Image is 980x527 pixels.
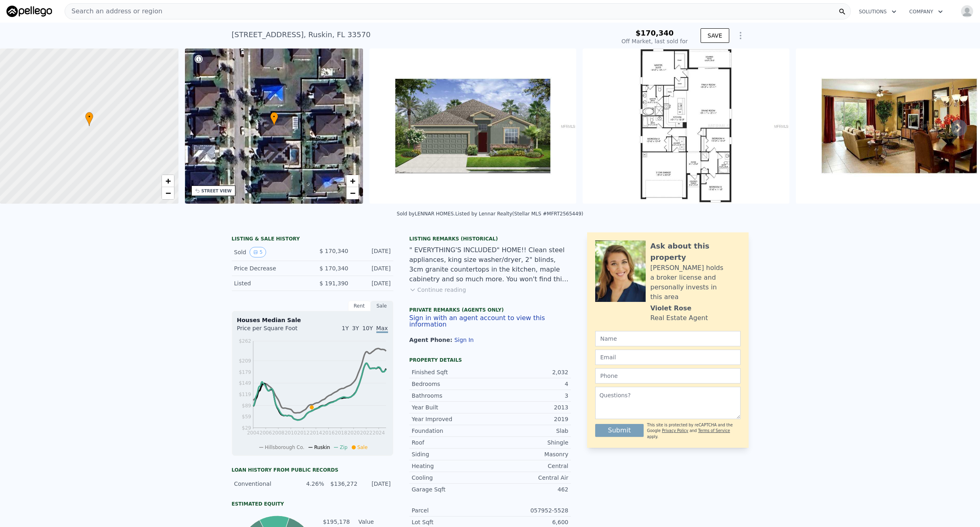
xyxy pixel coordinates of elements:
[412,438,490,447] div: Roof
[376,325,388,333] span: Max
[319,265,348,272] span: $ 170,340
[270,113,278,120] span: •
[201,188,232,194] div: STREET VIEW
[647,422,740,440] div: This site is protected by reCAPTCHA and the Google and apply.
[490,506,569,514] div: 057952-5528
[490,368,569,376] div: 2,032
[234,247,306,257] div: Sold
[232,29,371,40] div: [STREET_ADDRESS] , Ruskin , FL 33570
[234,279,306,287] div: Listed
[369,48,576,204] img: Sale: 32170692 Parcel: 51242252
[409,286,466,294] button: Continue reading
[595,331,741,346] input: Name
[239,392,251,397] tspan: $119
[362,480,390,488] div: [DATE]
[412,368,490,376] div: Finished Sqft
[412,415,490,423] div: Year Improved
[409,245,571,284] div: " EVERYTHING'S INCLUDED" HOME!! Clean steel appliances, king size washer/dryer, 2" blinds, 3cm gr...
[651,263,741,302] div: [PERSON_NAME] holds a broker license and personally invests in this area
[595,368,741,384] input: Phone
[360,430,372,436] tspan: 2022
[371,301,393,311] div: Sale
[372,430,385,436] tspan: 2024
[234,480,291,488] div: Conventional
[651,313,708,323] div: Real Estate Agent
[242,414,251,419] tspan: $59
[296,480,324,488] div: 4.26%
[409,307,571,315] div: Private Remarks (Agents Only)
[662,428,688,433] a: Privacy Policy
[162,187,174,199] a: Zoom out
[490,474,569,482] div: Central Air
[698,428,730,433] a: Terms of Service
[852,4,903,19] button: Solutions
[409,236,571,242] div: Listing Remarks (Historical)
[455,211,583,217] div: Listed by Lennar Realty (Stellar MLS #MFRT2565449)
[6,6,52,17] img: Pellego
[490,485,569,493] div: 462
[347,430,360,436] tspan: 2020
[357,517,393,526] td: Value
[239,380,251,386] tspan: $149
[397,211,455,217] div: Sold by LENNAR HOMES .
[412,462,490,470] div: Heating
[247,430,259,436] tspan: 2004
[412,518,490,526] div: Lot Sqft
[621,37,688,45] div: Off Market, last sold for
[409,357,571,363] div: Property details
[239,369,251,375] tspan: $179
[583,48,789,204] img: Sale: 32170692 Parcel: 51242252
[342,325,348,331] span: 1Y
[242,403,251,409] tspan: $89
[165,176,170,186] span: +
[490,427,569,435] div: Slab
[234,264,306,272] div: Price Decrease
[314,445,330,450] span: Ruskin
[636,29,674,37] span: $170,340
[412,450,490,458] div: Siding
[259,430,272,436] tspan: 2006
[490,392,569,400] div: 3
[412,506,490,514] div: Parcel
[903,4,949,19] button: Company
[357,445,368,450] span: Sale
[651,304,692,313] div: Violet Rose
[490,403,569,411] div: 2013
[454,337,474,343] button: Sign In
[490,415,569,423] div: 2019
[355,264,391,272] div: [DATE]
[412,474,490,482] div: Cooling
[961,5,974,18] img: avatar
[350,188,355,198] span: −
[490,462,569,470] div: Central
[651,240,741,263] div: Ask about this property
[319,280,348,287] span: $ 191,390
[272,430,284,436] tspan: 2008
[701,28,729,43] button: SAVE
[412,380,490,388] div: Bedrooms
[239,338,251,344] tspan: $262
[242,425,251,431] tspan: $29
[355,279,391,287] div: [DATE]
[340,445,347,450] span: Zip
[270,112,278,126] div: •
[310,430,322,436] tspan: 2014
[355,247,391,257] div: [DATE]
[412,427,490,435] div: Foundation
[335,430,347,436] tspan: 2018
[409,337,455,343] span: Agent Phone:
[595,350,741,365] input: Email
[490,380,569,388] div: 4
[409,315,571,328] button: Sign in with an agent account to view this information
[412,403,490,411] div: Year Built
[319,248,348,254] span: $ 170,340
[346,187,359,199] a: Zoom out
[323,517,350,526] td: $195,178
[232,501,393,507] div: Estimated Equity
[237,324,313,337] div: Price per Square Foot
[322,430,335,436] tspan: 2016
[350,176,355,186] span: +
[232,467,393,473] div: Loan history from public records
[490,438,569,447] div: Shingle
[237,316,388,324] div: Houses Median Sale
